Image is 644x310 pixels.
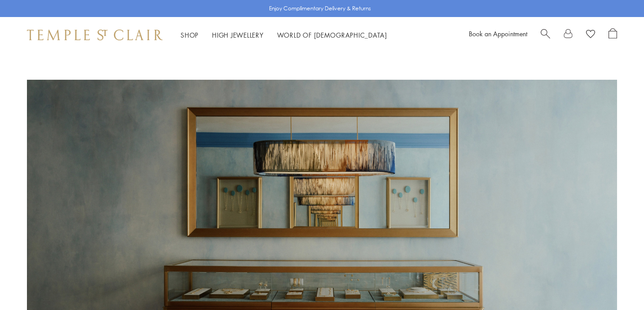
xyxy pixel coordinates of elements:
[269,4,371,13] p: Enjoy Complimentary Delivery & Returns
[541,28,550,42] a: Search
[212,30,264,39] a: High JewelleryHigh Jewellery
[586,28,595,42] a: View Wishlist
[469,29,527,38] a: Book an Appointment
[609,28,617,42] a: Open Shopping Bag
[181,30,198,39] a: ShopShop
[27,30,163,40] img: Temple St. Clair
[181,30,387,41] nav: Main navigation
[277,30,387,39] a: World of [DEMOGRAPHIC_DATA]World of [DEMOGRAPHIC_DATA]
[599,268,635,301] iframe: Gorgias live chat messenger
